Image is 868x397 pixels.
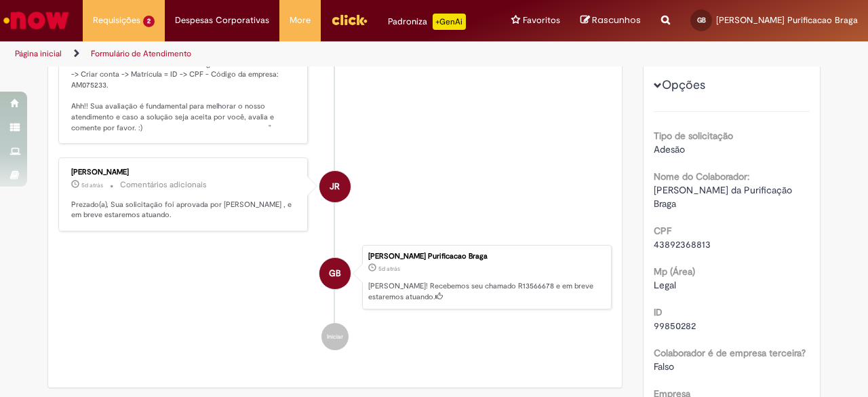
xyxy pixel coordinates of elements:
img: ServiceNow [1,7,71,34]
p: Prezado(a), Sua solicitação foi aprovada por [PERSON_NAME] , e em breve estaremos atuando. [71,200,297,221]
span: Legal [654,279,676,291]
span: 5d atrás [378,265,400,273]
span: More [290,14,311,27]
div: [PERSON_NAME] [71,168,297,176]
span: GB [697,16,706,24]
span: [PERSON_NAME] da Purificação Braga [654,184,795,210]
span: 99850282 [654,320,696,332]
b: Tipo de solicitação [654,130,733,142]
ul: Trilhas de página [10,41,568,67]
a: Formulário de Atendimento [91,48,191,59]
span: Falso [654,360,674,373]
span: 43892368813 [654,238,711,250]
li: Gabriela Da Purificacao Braga [58,245,612,310]
b: Mp (Área) [654,265,695,278]
b: ID [654,306,663,318]
span: Favoritos [523,14,560,27]
time: 25/09/2025 13:42:59 [378,265,400,273]
span: Adesão [654,143,685,155]
img: click_logo_yellow_360x200.png [331,10,368,30]
div: Jhully Rodrigues [319,171,351,202]
span: 2 [143,16,155,27]
div: Gabriela Da Purificacao Braga [319,258,351,289]
span: GB [329,257,341,290]
b: Colaborador é de empresa terceira? [654,347,806,359]
small: Comentários adicionais [120,179,207,191]
a: Rascunhos [580,14,641,27]
span: Despesas Corporativas [175,14,269,27]
span: 5d atrás [81,181,103,189]
p: +GenAi [433,14,466,30]
span: [PERSON_NAME] Purificacao Braga [716,14,858,26]
div: Padroniza [388,14,466,30]
time: 25/09/2025 13:52:47 [81,181,103,189]
span: JR [330,170,340,203]
span: Requisições [93,14,140,27]
p: [PERSON_NAME]! Recebemos seu chamado R13566678 e em breve estaremos atuando. [368,281,604,302]
span: Rascunhos [592,14,641,26]
b: Nome do Colaborador: [654,170,749,183]
a: Página inicial [15,48,62,59]
b: CPF [654,225,671,237]
div: [PERSON_NAME] Purificacao Braga [368,252,604,261]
